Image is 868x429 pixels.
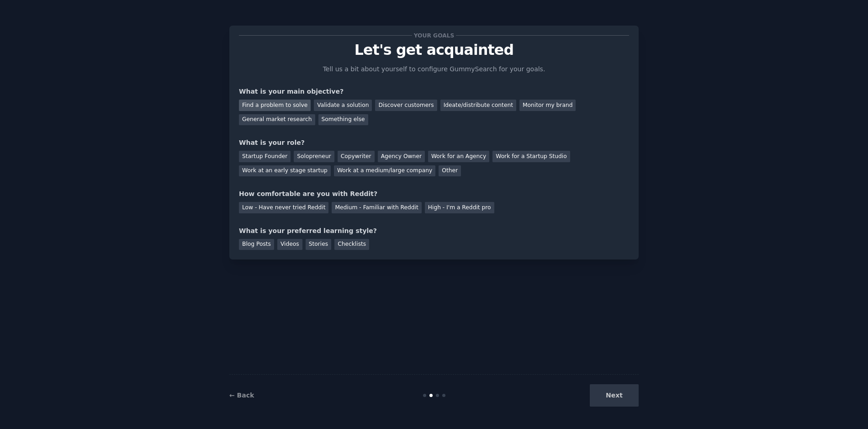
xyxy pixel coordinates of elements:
p: Let's get acquainted [239,42,629,58]
div: High - I'm a Reddit pro [425,202,494,213]
div: Validate a solution [314,100,372,111]
div: Work for an Agency [428,151,489,162]
div: Monitor my brand [519,100,576,111]
div: Work at a medium/large company [334,165,435,177]
div: What is your main objective? [239,87,629,96]
div: How comfortable are you with Reddit? [239,189,629,199]
div: Videos [277,239,302,250]
div: Work at an early stage startup [239,165,331,177]
div: What is your preferred learning style? [239,226,629,236]
div: Low - Have never tried Reddit [239,202,328,213]
div: Medium - Familiar with Reddit [332,202,421,213]
div: Something else [318,114,368,126]
p: Tell us a bit about yourself to configure GummySearch for your goals. [319,64,549,74]
div: Discover customers [375,100,437,111]
a: ← Back [229,392,254,399]
div: Copywriter [338,151,375,162]
div: Solopreneur [294,151,334,162]
div: Other [439,165,461,177]
div: Agency Owner [378,151,425,162]
div: Startup Founder [239,151,291,162]
div: Blog Posts [239,239,274,250]
span: Your goals [412,31,456,40]
div: Stories [306,239,331,250]
div: General market research [239,114,315,126]
div: What is your role? [239,138,629,148]
div: Ideate/distribute content [440,100,516,111]
div: Checklists [334,239,369,250]
div: Find a problem to solve [239,100,311,111]
div: Work for a Startup Studio [492,151,570,162]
